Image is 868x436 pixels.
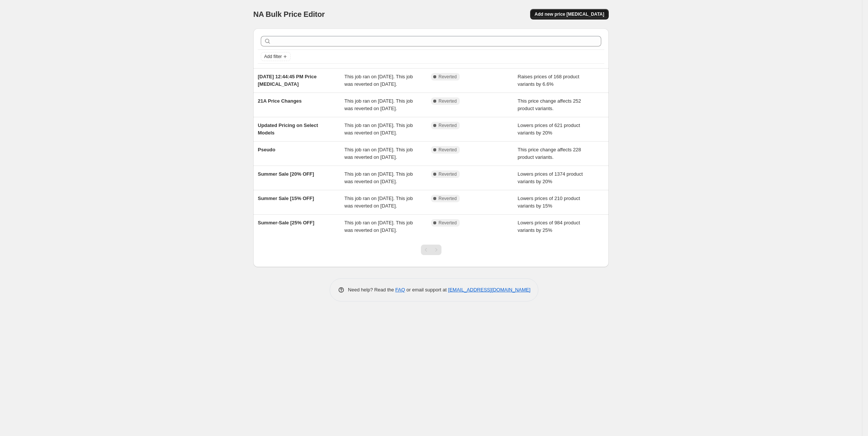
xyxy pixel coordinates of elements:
span: This price change affects 228 product variants. [518,147,581,160]
span: Raises prices of 168 product variants by 6.6% [518,74,580,87]
span: Reverted [438,171,457,177]
span: [DATE] 12:44:45 PM Price [MEDICAL_DATA] [258,74,317,87]
span: Need help? Read the [348,287,395,293]
span: Reverted [438,147,457,153]
button: Add new price [MEDICAL_DATA] [530,9,609,19]
span: Lowers prices of 984 product variants by 25% [518,220,580,233]
span: Lowers prices of 210 product variants by 15% [518,196,580,209]
span: This job ran on [DATE]. This job was reverted on [DATE]. [345,171,413,184]
span: Reverted [438,74,457,80]
span: Summer Sale [20% OFF] [258,171,314,177]
span: This job ran on [DATE]. This job was reverted on [DATE]. [345,196,413,209]
span: Updated Pricing on Select Models [258,122,318,136]
span: Summer-Sale [25% OFF] [258,220,314,225]
span: Reverted [438,196,457,202]
a: FAQ [395,287,405,293]
span: Reverted [438,122,457,128]
span: This job ran on [DATE]. This job was reverted on [DATE]. [345,98,413,111]
span: Reverted [438,98,457,104]
span: Add filter [264,54,282,60]
span: Pseudo [258,147,275,152]
nav: Pagination [421,245,441,255]
span: This price change affects 252 product variants. [518,98,581,111]
button: Add filter [261,52,291,61]
span: Summer Sale [15% OFF] [258,196,314,201]
span: or email support at [405,287,448,293]
span: This job ran on [DATE]. This job was reverted on [DATE]. [345,74,413,87]
span: Add new price [MEDICAL_DATA] [535,11,604,17]
span: This job ran on [DATE]. This job was reverted on [DATE]. [345,220,413,233]
span: 21A Price Changes [258,98,302,104]
span: Lowers prices of 621 product variants by 20% [518,122,580,136]
span: This job ran on [DATE]. This job was reverted on [DATE]. [345,147,413,160]
span: NA Bulk Price Editor [253,10,325,18]
span: Reverted [438,220,457,226]
span: This job ran on [DATE]. This job was reverted on [DATE]. [345,122,413,136]
span: Lowers prices of 1374 product variants by 20% [518,171,583,184]
a: [EMAIL_ADDRESS][DOMAIN_NAME] [448,287,531,293]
